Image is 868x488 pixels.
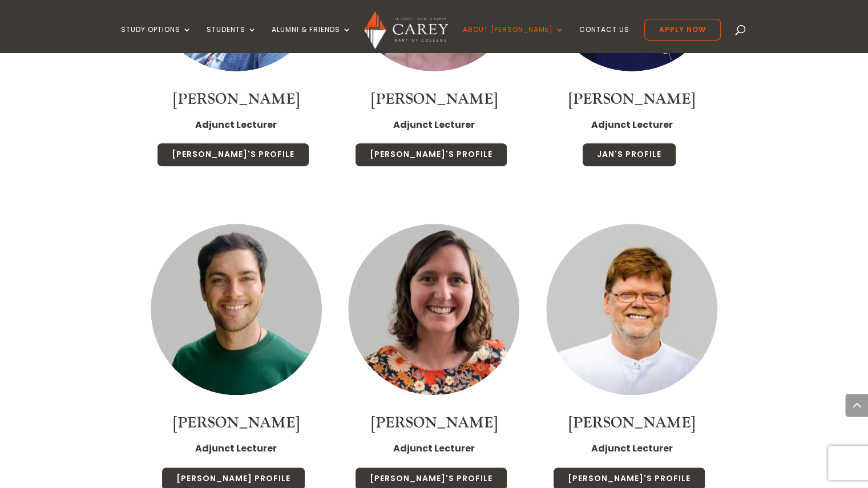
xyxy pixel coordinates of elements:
a: [PERSON_NAME] [568,413,695,433]
a: [PERSON_NAME] [568,90,695,109]
a: Alumni & Friends [272,26,352,53]
strong: Adjunct Lecturer [591,442,673,455]
strong: Adjunct Lecturer [591,118,673,131]
a: Contact Us [579,26,629,53]
a: About [PERSON_NAME] [463,26,564,53]
a: [PERSON_NAME]'s Profile [157,143,309,167]
img: Elliot Rice_2023_300x300 [151,224,322,395]
strong: Adjunct Lecturer [195,442,277,455]
strong: Adjunct Lecturer [195,118,277,131]
strong: Adjunct Lecturer [393,442,475,455]
a: Apply Now [644,19,721,41]
a: Jan's Profile [582,143,676,167]
img: Sarah_Rice_2023_300x300 [348,224,519,395]
img: Paul Windsor_300x300 [546,224,717,395]
a: [PERSON_NAME] [173,90,300,109]
a: Students [207,26,257,53]
a: [PERSON_NAME] [370,413,497,433]
a: Study Options [121,26,192,53]
a: [PERSON_NAME] [173,413,300,433]
a: [PERSON_NAME]'s Profile [355,143,507,167]
strong: Adjunct Lecturer [393,118,475,131]
a: [PERSON_NAME] [370,90,497,109]
img: Carey Baptist College [364,11,448,49]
